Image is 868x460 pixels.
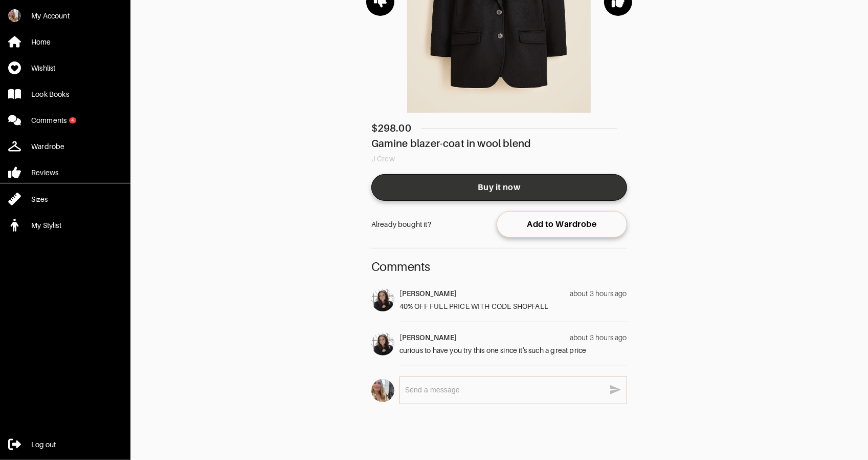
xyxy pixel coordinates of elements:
div: [PERSON_NAME] [399,332,457,343]
div: [PERSON_NAME] [399,288,457,299]
div: Log out [31,440,56,450]
div: Gamine blazer-coat in wool blend [371,138,627,149]
img: xWemDYNAqtuhRT7mQ8QZfc8g [8,9,21,22]
div: Comments [31,115,66,126]
button: Add to Wardrobe [497,211,627,238]
div: about 3 hours ago [570,288,627,299]
h2: Comments [371,259,627,275]
div: My Stylist [31,220,61,231]
div: Wishlist [31,63,55,73]
img: avatar [371,332,394,356]
div: Sizes [31,194,48,204]
div: Home [31,37,51,47]
img: avatar [371,288,394,311]
div: Look Books [31,89,69,99]
div: My Account [31,11,70,21]
div: J Crew [371,154,627,164]
div: about 3 hours ago [570,332,627,343]
span: Add to Wardrobe [505,219,619,229]
div: Reviews [31,168,58,178]
img: avatar [371,379,394,402]
div: Wardrobe [31,141,64,152]
div: 40% OFF FULL PRICE WITH CODE SHOPFALL [399,301,627,311]
div: curious to have you try this one since it's such a great price [399,345,627,356]
a: Buy it now [371,174,627,201]
div: 4 [71,117,74,123]
div: Already bought it? [371,219,431,229]
span: Buy it now [380,182,619,193]
div: $ 298.00 [371,123,411,133]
